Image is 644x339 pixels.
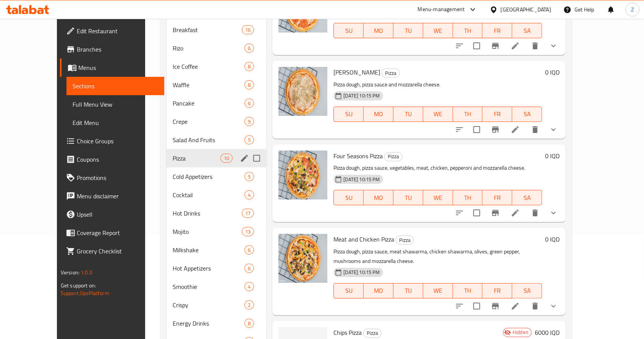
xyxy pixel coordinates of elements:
button: TU [393,190,423,205]
button: edit [239,152,250,164]
button: FR [482,107,512,122]
span: Rizo [173,44,244,53]
span: Sections [73,81,159,91]
div: Pizza [382,68,400,78]
div: Hot Drinks17 [167,204,266,222]
div: items [242,209,254,218]
a: Branches [60,40,165,58]
span: Hot Appetizers [173,264,244,273]
span: 16 [242,26,254,34]
span: Coverage Report [77,228,159,237]
a: Choice Groups [60,132,165,150]
span: 17 [242,210,254,217]
span: Mojito [173,227,242,236]
div: Cocktail [173,190,244,200]
div: Pancake6 [167,94,266,112]
a: Edit menu item [511,208,520,217]
button: sort-choices [450,120,469,139]
button: SA [512,190,542,205]
button: FR [482,283,512,298]
span: Four Seasons Pizza [333,150,383,162]
button: show more [544,297,563,315]
span: Select to update [469,122,485,138]
span: Ice Coffee [173,62,244,71]
div: Menu-management [418,5,465,14]
button: SA [512,283,542,298]
span: Crepe [173,117,244,126]
button: sort-choices [450,297,469,315]
div: Cocktail4 [167,186,266,204]
span: 8 [245,320,254,327]
div: Cold Appetizers5 [167,167,266,186]
div: Waffle [173,80,244,89]
button: SU [333,283,364,298]
span: SA [515,25,539,36]
span: SU [337,192,361,203]
div: items [244,319,254,328]
button: WE [423,23,453,38]
button: TH [453,23,483,38]
button: show more [544,204,563,222]
button: TH [453,190,483,205]
a: Edit menu item [511,41,520,50]
div: Breakfast16 [167,21,266,39]
div: Salad And Fruits5 [167,131,266,149]
img: Four Seasons Pizza [278,151,327,200]
span: Chips Pizza [333,327,362,338]
img: Meat and Chicken Pizza [278,234,327,283]
span: Menus [78,63,159,72]
button: TU [393,283,423,298]
a: Sections [66,77,165,95]
span: WE [426,192,450,203]
span: WE [426,25,450,36]
span: FR [485,285,509,296]
button: FR [482,23,512,38]
span: Grocery Checklist [77,247,159,256]
span: SU [337,25,361,36]
a: Grocery Checklist [60,242,165,260]
button: delete [526,120,544,139]
span: Choice Groups [77,136,159,146]
button: Branch-specific-item [486,120,505,139]
span: [DATE] 10:15 PM [340,269,383,276]
h6: 0 IQD [545,234,560,245]
span: Select to update [469,205,485,221]
span: Pizza [173,154,220,163]
span: TH [456,25,480,36]
span: 5 [245,173,254,180]
div: Hot Drinks [173,209,242,218]
span: 6 [245,100,254,107]
a: Upsell [60,205,165,224]
span: Pizza [396,236,414,245]
button: SA [512,107,542,122]
svg: Show Choices [549,302,558,311]
img: Margherita Pizza [278,67,327,116]
div: Mojito13 [167,222,266,241]
div: Pancake [173,99,244,108]
button: sort-choices [450,37,469,55]
span: WE [426,285,450,296]
span: Cold Appetizers [173,172,244,181]
span: SA [515,109,539,120]
span: Select to update [469,298,485,314]
span: Milkshake [173,245,244,255]
span: TH [456,109,480,120]
div: Milkshake6 [167,241,266,259]
button: MO [364,283,393,298]
p: Pizza dough, pizza sauce, vegetables, meat, chicken, pepperoni and mozzarella cheese. [333,163,542,173]
span: Full Menu View [73,100,159,109]
span: 8 [245,63,254,70]
div: items [244,282,254,291]
span: Edit Menu [73,118,159,127]
a: Coverage Report [60,224,165,242]
button: show more [544,37,563,55]
a: Edit menu item [511,302,520,311]
span: FR [485,192,509,203]
button: WE [423,190,453,205]
span: Menu disclaimer [77,191,159,201]
div: Pizza10edit [167,149,266,167]
p: Pizza dough, pizza sauce, meat shawarma, chicken shawarma, olives, green pepper, mushrooms and mo... [333,247,542,266]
